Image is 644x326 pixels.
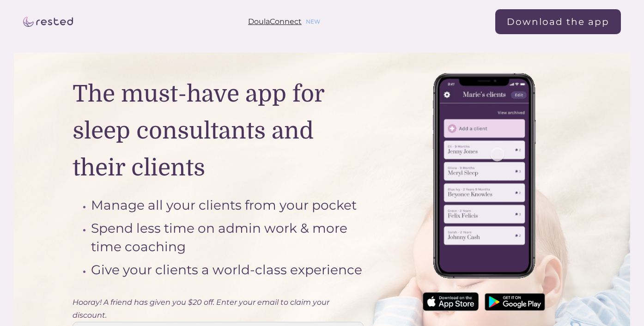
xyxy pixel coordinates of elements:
div: Manage all your clients from your pocket [91,196,364,214]
a: home [23,17,73,27]
div: Download the app [507,15,609,29]
div: The must-have app for sleep consultants and their clients [73,57,364,187]
div: NEW [306,15,320,28]
em: Hooray! A friend has given you $20 off. Enter your email to claim your discount. [73,298,329,320]
a: Download the app [495,9,621,34]
div: Give your clients a world-class experience [91,260,364,279]
a: DoulaConnect [248,15,302,28]
div: Spend less time on admin work & more time coaching [91,219,364,256]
